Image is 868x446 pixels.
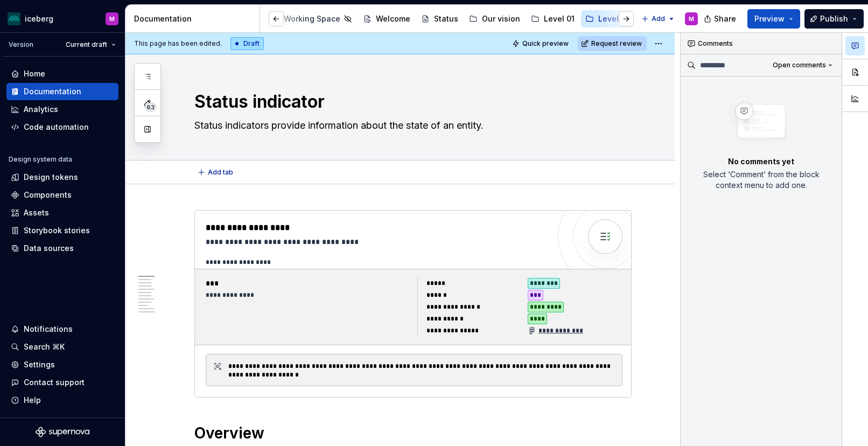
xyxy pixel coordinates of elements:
[24,190,72,200] div: Components
[24,172,78,183] div: Design tokens
[8,12,20,25] img: 418c6d47-6da6-4103-8b13-b5999f8989a1.png
[638,11,678,26] button: Add
[9,40,33,49] div: Version
[652,15,665,23] span: Add
[509,36,573,51] button: Quick preview
[482,13,520,24] div: Our vision
[24,395,41,406] div: Help
[24,359,55,370] div: Settings
[24,243,74,254] div: Data sources
[681,33,842,54] div: Comments
[6,186,118,204] a: Components
[194,165,238,180] button: Add tab
[24,68,45,79] div: Home
[6,356,118,373] a: Settings
[694,169,829,191] p: Select ‘Comment’ from the block context menu to add one.
[417,10,463,27] a: Status
[6,83,118,100] a: Documentation
[109,15,115,23] div: M
[24,122,89,133] div: Code automation
[728,156,794,167] p: No comments yet
[134,13,255,24] div: Documentation
[6,338,118,356] button: Search ⌘K
[145,103,156,111] span: 63
[66,40,107,49] span: Current draft
[527,10,579,27] a: Level 01
[6,320,118,338] button: Notifications
[36,427,89,437] svg: Supernova Logo
[6,169,118,186] a: Design tokens
[267,10,356,27] a: Working Space
[6,392,118,409] button: Help
[581,10,635,27] a: Level 02
[134,39,222,48] span: This page has been edited.
[820,13,848,24] span: Publish
[6,119,118,136] a: Code automation
[267,8,636,30] div: Page tree
[9,155,72,164] div: Design system data
[24,207,49,218] div: Assets
[230,37,264,50] div: Draft
[2,7,123,30] button: icebergM
[61,37,121,52] button: Current draft
[192,89,629,115] textarea: Status indicator
[434,13,458,24] div: Status
[714,13,736,24] span: Share
[544,13,575,24] div: Level 01
[192,117,629,134] textarea: Status indicators provide information about the state of an entity.
[747,9,800,29] button: Preview
[804,9,864,29] button: Publish
[194,423,632,443] h1: Overview
[24,377,85,388] div: Contact support
[754,13,785,24] span: Preview
[578,36,647,51] button: Request review
[698,9,743,29] button: Share
[24,324,73,334] div: Notifications
[6,240,118,257] a: Data sources
[773,61,826,69] span: Open comments
[24,225,90,236] div: Storybook stories
[6,374,118,391] button: Contact support
[25,13,53,24] div: iceberg
[24,86,81,97] div: Documentation
[359,10,415,27] a: Welcome
[208,168,233,177] span: Add tab
[6,65,118,82] a: Home
[689,15,694,23] div: M
[6,204,118,221] a: Assets
[24,342,65,352] div: Search ⌘K
[465,10,524,27] a: Our vision
[522,39,569,48] span: Quick preview
[6,222,118,239] a: Storybook stories
[376,13,410,24] div: Welcome
[24,104,58,115] div: Analytics
[284,13,340,24] div: Working Space
[6,101,118,118] a: Analytics
[768,58,837,73] button: Open comments
[591,39,642,48] span: Request review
